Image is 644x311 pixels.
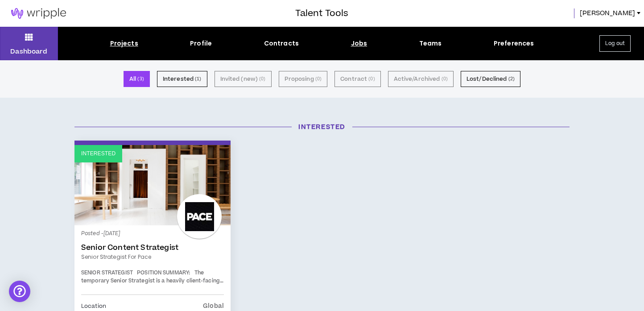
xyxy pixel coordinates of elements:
[215,71,272,87] button: Invited (new) (0)
[599,35,631,52] button: Log out
[81,230,224,238] p: Posted - [DATE]
[81,243,224,252] a: Senior Content Strategist
[508,75,515,83] small: ( 2 )
[315,75,322,83] small: ( 0 )
[81,149,116,158] p: Interested
[264,39,299,48] div: Contracts
[9,281,30,302] div: Open Intercom Messenger
[461,71,520,87] button: Lost/Declined (2)
[334,71,380,87] button: Contract (0)
[494,39,534,48] div: Preferences
[279,71,328,87] button: Proposing (0)
[295,7,348,20] h3: Talent Tools
[388,71,454,87] button: Active/Archived (0)
[195,75,201,83] small: ( 1 )
[190,39,212,48] div: Profile
[259,75,265,83] small: ( 0 )
[81,301,106,311] p: Location
[442,75,448,83] small: ( 0 )
[157,71,207,87] button: Interested (1)
[368,75,375,83] small: ( 0 )
[137,75,144,83] small: ( 3 )
[81,269,133,277] strong: SENIOR STRATEGIST
[203,301,224,311] p: Global
[580,8,635,18] span: [PERSON_NAME]
[351,39,367,48] div: Jobs
[74,145,231,225] a: Interested
[81,253,224,261] a: Senior Strategist for Pace
[68,122,576,132] h3: Interested
[137,269,190,277] strong: POSITION SUMMARY:
[124,71,150,87] button: All (3)
[10,47,47,56] p: Dashboard
[419,39,442,48] div: Teams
